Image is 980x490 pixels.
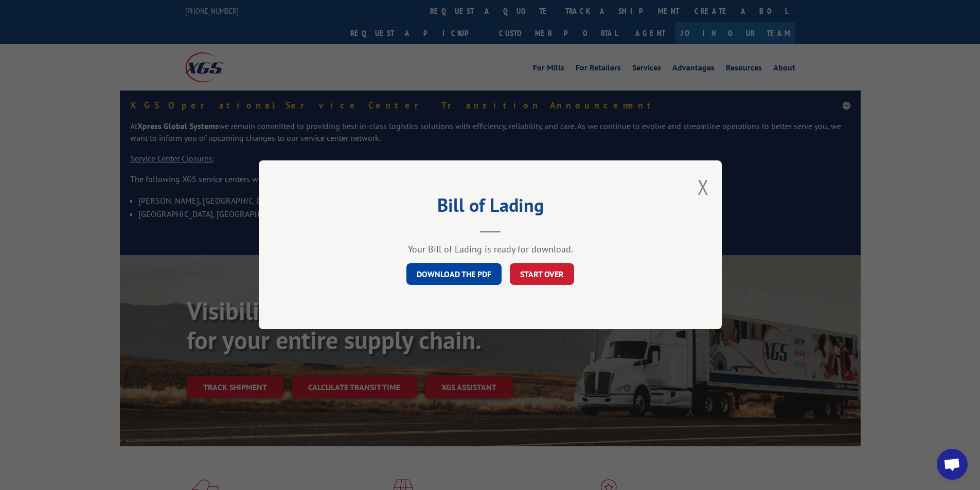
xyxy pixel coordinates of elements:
div: Your Bill of Lading is ready for download. [310,244,670,256]
a: DOWNLOAD THE PDF [406,264,502,285]
a: Open chat [937,449,968,480]
button: Close modal [698,173,709,201]
button: START OVER [510,264,574,285]
h2: Bill of Lading [310,198,670,217]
